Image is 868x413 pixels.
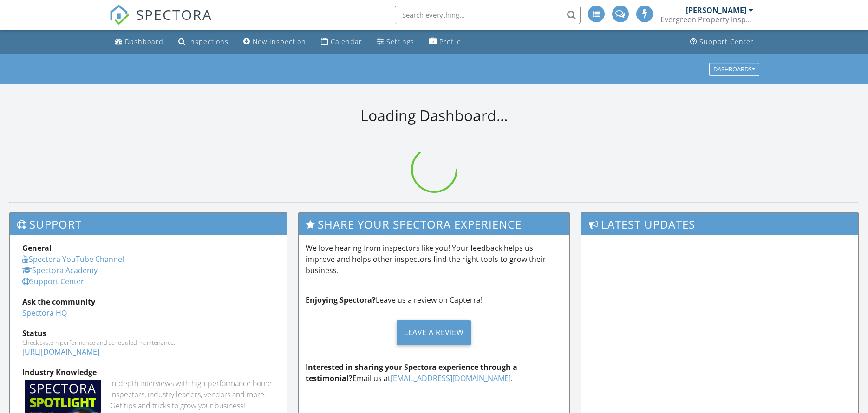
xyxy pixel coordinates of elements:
[110,378,274,411] div: In-depth interviews with high-performance home inspectors, industry leaders, vendors and more. Ge...
[391,373,511,383] a: [EMAIL_ADDRESS][DOMAIN_NAME]
[699,37,754,46] div: Support Center
[395,6,581,24] input: Search everything...
[386,37,414,46] div: Settings
[22,328,274,339] div: Status
[22,265,98,275] a: Spectora Academy
[306,362,563,384] p: Email us at .
[22,339,274,346] div: Check system performance and scheduled maintenance.
[136,5,212,24] span: SPECTORA
[10,213,287,235] h3: Support
[175,33,232,51] a: Inspections
[22,347,99,357] a: [URL][DOMAIN_NAME]
[581,213,858,235] h3: Latest Updates
[439,37,461,46] div: Profile
[22,296,274,307] div: Ask the community
[317,33,366,51] a: Calendar
[22,243,52,253] strong: General
[299,213,570,235] h3: Share Your Spectora Experience
[306,294,563,305] p: Leave us a review on Capterra!
[660,15,753,24] div: Evergreen Property Inspectors
[713,66,755,72] div: Dashboards
[22,276,84,286] a: Support Center
[425,33,465,51] a: Profile
[253,37,306,46] div: New Inspection
[397,320,471,345] div: Leave a Review
[306,295,376,305] strong: Enjoying Spectora?
[188,37,228,46] div: Inspections
[686,33,757,51] a: Support Center
[125,37,163,46] div: Dashboard
[22,367,274,378] div: Industry Knowledge
[306,313,563,352] a: Leave a Review
[240,33,310,51] a: New Inspection
[306,242,563,276] p: We love hearing from inspectors like you! Your feedback helps us improve and helps other inspecto...
[331,37,362,46] div: Calendar
[373,33,418,51] a: Settings
[709,63,759,76] button: Dashboards
[22,254,124,264] a: Spectora YouTube Channel
[686,6,746,15] div: [PERSON_NAME]
[109,13,212,32] a: SPECTORA
[22,308,67,318] a: Spectora HQ
[111,33,167,51] a: Dashboard
[306,362,517,383] strong: Interested in sharing your Spectora experience through a testimonial?
[109,5,130,25] img: The Best Home Inspection Software - Spectora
